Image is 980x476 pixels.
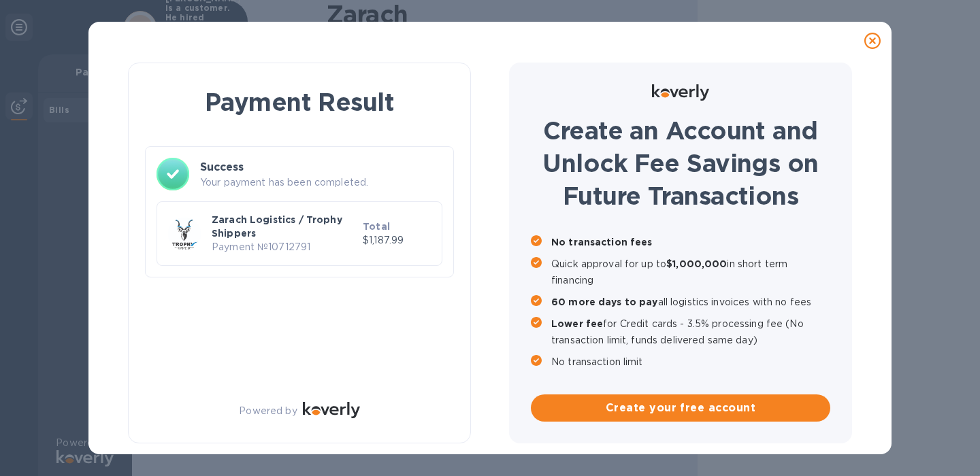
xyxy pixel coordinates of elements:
[551,237,653,248] b: No transaction fees
[363,233,431,248] p: $1,187.99
[551,296,658,307] b: 60 more days to pay
[212,213,357,240] p: Zarach Logistics / Trophy Shippers
[531,394,830,422] button: Create your free account
[551,354,830,370] p: No transaction limit
[551,256,830,288] p: Quick approval for up to in short term financing
[531,114,830,212] h1: Create an Account and Unlock Fee Savings on Future Transactions
[666,258,727,269] b: $1,000,000
[212,240,357,254] p: Payment № 10712791
[150,85,448,119] h1: Payment Result
[551,316,830,348] p: for Credit cards - 3.5% processing fee (No transaction limit, funds delivered same day)
[363,221,390,232] b: Total
[551,318,603,329] b: Lower fee
[551,294,830,310] p: all logistics invoices with no fees
[239,404,297,418] p: Powered by
[200,159,442,175] h3: Success
[303,402,360,418] img: Logo
[200,175,442,190] p: Your payment has been completed.
[542,400,819,416] span: Create your free account
[652,84,709,101] img: Logo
